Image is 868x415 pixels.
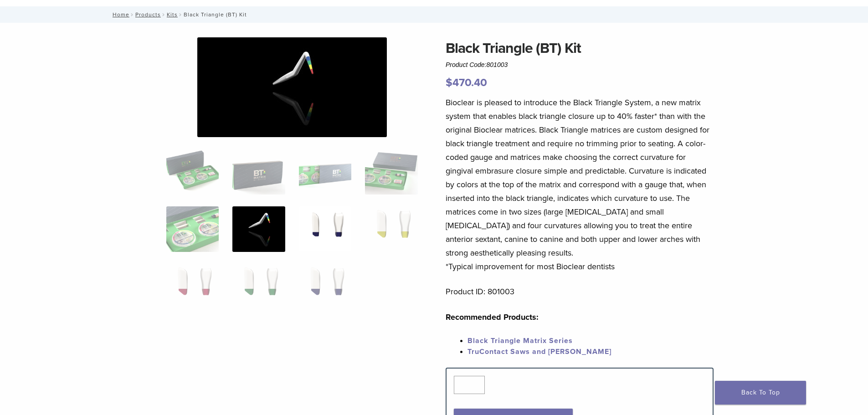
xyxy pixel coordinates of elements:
[299,149,351,195] img: Black Triangle (BT) Kit - Image 3
[135,11,161,18] a: Products
[166,264,219,309] img: Black Triangle (BT) Kit - Image 9
[166,149,219,195] img: Intro-Black-Triangle-Kit-6-Copy-e1548792917662-324x324.jpg
[467,347,611,356] a: TruContact Saws and [PERSON_NAME]
[446,96,714,273] p: Bioclear is pleased to introduce the Black Triangle System, a new matrix system that enables blac...
[167,11,178,18] a: Kits
[232,264,285,309] img: Black Triangle (BT) Kit - Image 10
[110,11,129,18] a: Home
[446,312,539,322] strong: Recommended Products:
[446,285,714,298] p: Product ID: 801003
[487,61,508,68] span: 801003
[446,76,452,89] span: $
[106,6,762,23] nav: Black Triangle (BT) Kit
[129,12,135,17] span: /
[467,336,573,345] a: Black Triangle Matrix Series
[446,61,508,68] span: Product Code:
[178,12,184,17] span: /
[365,149,417,195] img: Black Triangle (BT) Kit - Image 4
[166,206,219,252] img: Black Triangle (BT) Kit - Image 5
[446,37,714,59] h1: Black Triangle (BT) Kit
[299,206,351,252] img: Black Triangle (BT) Kit - Image 7
[197,37,387,137] img: Black Triangle (BT) Kit - Image 6
[365,206,417,252] img: Black Triangle (BT) Kit - Image 8
[161,12,167,17] span: /
[715,381,806,405] a: Back To Top
[232,149,285,195] img: Black Triangle (BT) Kit - Image 2
[446,76,487,89] bdi: 470.40
[299,264,351,309] img: Black Triangle (BT) Kit - Image 11
[232,206,285,252] img: Black Triangle (BT) Kit - Image 6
